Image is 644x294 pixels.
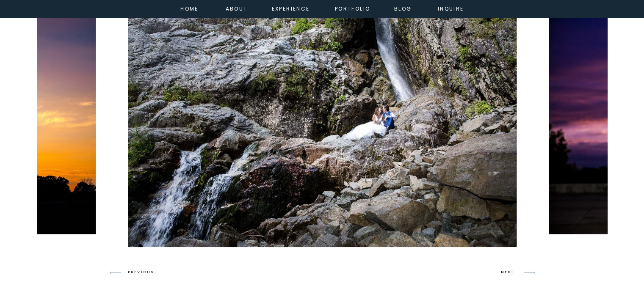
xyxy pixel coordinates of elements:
[272,4,306,12] a: experience
[178,4,201,12] a: home
[388,4,418,12] a: Blog
[226,4,245,12] a: about
[128,269,160,276] h3: PREVIOUS
[501,269,517,276] h3: NEXT
[436,4,466,12] a: inquire
[334,4,371,12] a: portfolio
